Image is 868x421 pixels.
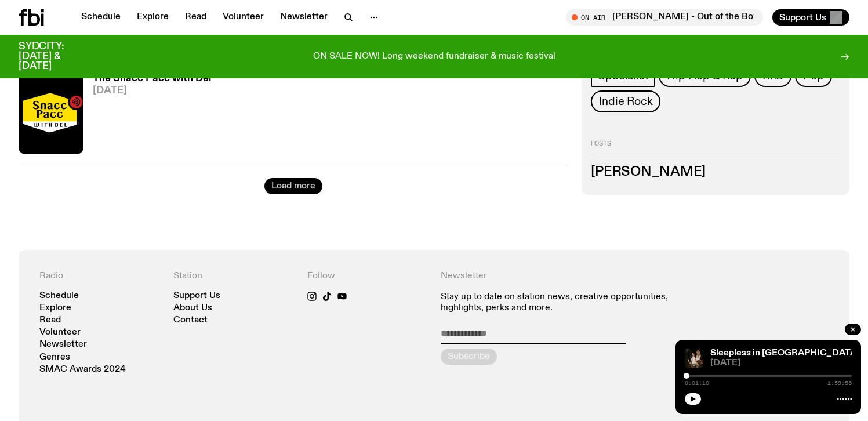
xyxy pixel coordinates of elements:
[39,365,126,374] a: SMAC Awards 2024
[591,166,840,179] h3: [PERSON_NAME]
[685,349,703,368] img: Marcus Whale is on the left, bent to his knees and arching back with a gleeful look his face He i...
[599,95,652,107] span: Indie Rock
[441,271,695,282] h4: Newsletter
[313,52,555,62] p: ON SALE NOW! Long weekend fundraiser & music festival
[39,353,70,362] a: Genres
[827,380,852,386] span: 1:59:55
[39,316,61,325] a: Read
[39,340,87,349] a: Newsletter
[130,9,176,26] a: Explore
[264,178,322,194] button: Load more
[74,9,128,26] a: Schedule
[39,292,79,300] a: Schedule
[39,328,81,337] a: Volunteer
[273,9,335,26] a: Newsletter
[307,271,427,282] h4: Follow
[173,271,293,282] h4: Station
[441,292,695,314] p: Stay up to date on station news, creative opportunities, highlights, perks and more.
[710,359,852,368] span: [DATE]
[772,9,849,26] button: Support Us
[173,304,212,313] a: About Us
[441,349,497,365] button: Subscribe
[566,9,763,26] button: On Air[PERSON_NAME] - Out of the Box
[93,86,211,96] span: [DATE]
[591,90,660,112] a: Indie Rock
[93,74,211,84] h3: The Snacc Pacc with Del
[591,140,840,154] h2: Hosts
[710,349,859,358] a: Sleepless in [GEOGRAPHIC_DATA]
[83,74,211,154] a: The Snacc Pacc with Del[DATE]
[779,12,826,23] span: Support Us
[178,9,213,26] a: Read
[19,42,93,71] h3: SYDCITY: [DATE] & [DATE]
[173,292,220,300] a: Support Us
[39,304,71,313] a: Explore
[19,68,83,154] img: The Snacc Pacc with Del logo
[173,316,208,325] a: Contact
[685,380,709,386] span: 0:01:10
[39,271,159,282] h4: Radio
[216,9,271,26] a: Volunteer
